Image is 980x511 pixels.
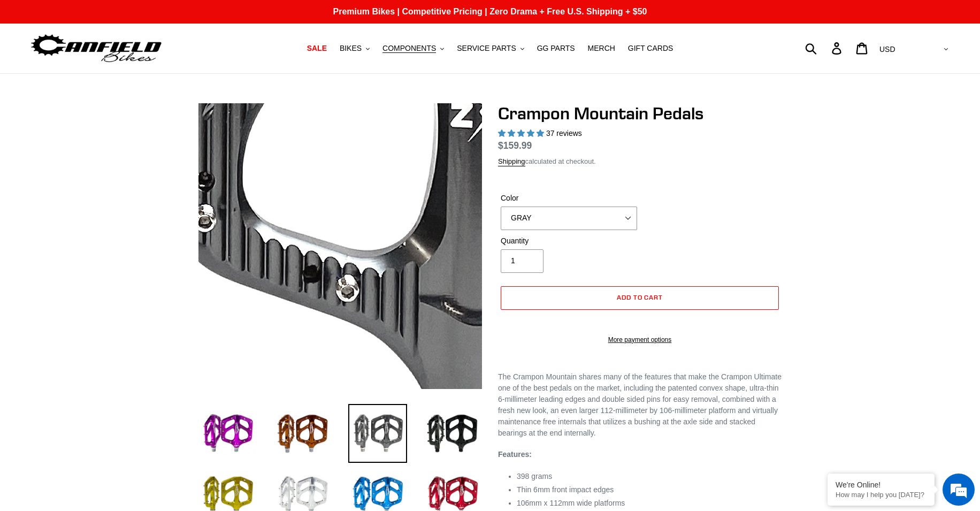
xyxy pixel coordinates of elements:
[457,44,516,53] span: SERVICE PARTS
[198,404,257,463] img: Load image into Gallery viewer, purple
[617,293,663,301] span: Add to cart
[498,450,532,459] strong: Features:
[498,371,782,439] p: The Crampon Mountain shares many of the features that make the Crampon Ultimate one of the best p...
[382,44,436,53] span: COMPONENTS
[836,491,927,499] p: How may I help you today?
[498,129,546,138] span: 4.97 stars
[273,404,332,463] img: Load image into Gallery viewer, bronze
[811,36,838,60] input: Search
[307,44,327,53] span: SALE
[29,32,163,65] img: Canfield Bikes
[537,44,575,53] span: GG PARTS
[423,404,482,463] img: Load image into Gallery viewer, stealth
[583,41,621,56] a: MERCH
[517,471,782,482] li: 398 grams
[628,44,673,53] span: GIFT CARDS
[546,129,582,138] span: 37 reviews
[302,41,332,56] a: SALE
[501,193,637,204] label: Color
[532,41,580,56] a: GG PARTS
[501,235,637,247] label: Quantity
[377,41,449,56] button: COMPONENTS
[498,157,525,166] a: Shipping
[588,44,615,53] span: MERCH
[334,41,375,56] button: BIKES
[498,103,782,124] h1: Crampon Mountain Pedals
[623,41,679,56] a: GIFT CARDS
[501,335,779,345] a: More payment options
[498,140,532,151] span: $159.99
[836,481,927,489] div: We're Online!
[517,484,782,495] li: Thin 6mm front impact edges
[451,41,529,56] button: SERVICE PARTS
[501,286,779,310] button: Add to cart
[348,404,407,463] img: Load image into Gallery viewer, grey
[498,156,782,167] div: calculated at checkout.
[517,498,782,509] li: 106mm x 112mm wide platforms
[340,44,362,53] span: BIKES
